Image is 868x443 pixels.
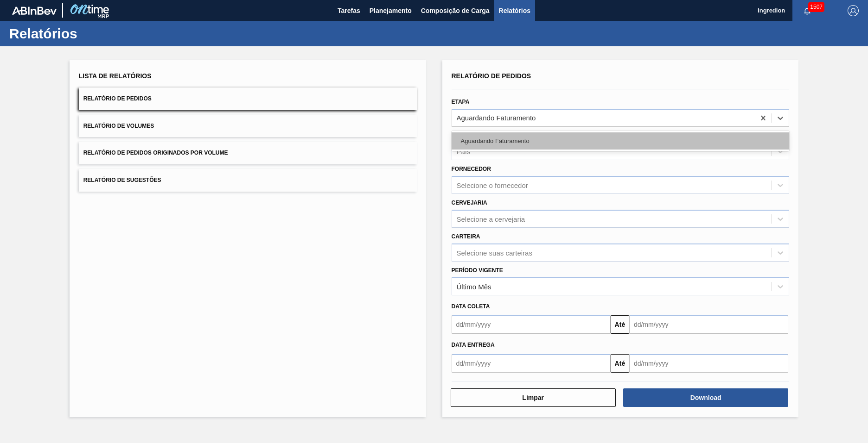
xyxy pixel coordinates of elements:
[83,123,154,129] span: Relatório de Volumes
[9,28,174,39] h1: Relatórios
[12,6,57,15] img: TNhmsLtSVTkK8tSr43FrP2fwEKptu5GPRR3wAAAABJRU5ErkJggg==
[452,342,495,348] span: Data entrega
[457,282,491,290] div: Último Mês
[452,354,611,373] input: dd/mm/yyyy
[421,5,490,16] span: Composição de Carga
[457,148,471,156] div: País
[452,99,470,105] label: Etapa
[79,169,417,192] button: Relatório de Sugestões
[629,354,788,373] input: dd/mm/yyyy
[370,5,412,16] span: Planejamento
[452,303,490,310] span: Data coleta
[623,388,788,407] button: Download
[452,233,480,240] label: Carteira
[83,177,161,183] span: Relatório de Sugestões
[457,249,532,256] div: Selecione suas carteiras
[451,388,616,407] button: Limpar
[629,315,788,334] input: dd/mm/yyyy
[452,200,487,206] label: Cervejaria
[83,150,228,156] span: Relatório de Pedidos Originados por Volume
[848,5,859,16] img: Logout
[452,315,611,334] input: dd/mm/yyyy
[452,132,790,150] div: Aguardando Faturamento
[792,4,822,17] button: Notificações
[338,5,360,16] span: Tarefas
[499,5,530,16] span: Relatórios
[457,181,528,189] div: Selecione o fornecedor
[83,95,152,102] span: Relatório de Pedidos
[452,166,491,172] label: Fornecedor
[79,142,417,164] button: Relatório de Pedidos Originados por Volume
[452,72,531,80] span: Relatório de Pedidos
[457,215,525,223] div: Selecione a cervejaria
[79,87,417,110] button: Relatório de Pedidos
[611,315,629,334] button: Até
[452,267,503,274] label: Período Vigente
[808,2,824,12] span: 1507
[79,72,152,80] span: Lista de Relatórios
[79,115,417,137] button: Relatório de Volumes
[611,354,629,373] button: Até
